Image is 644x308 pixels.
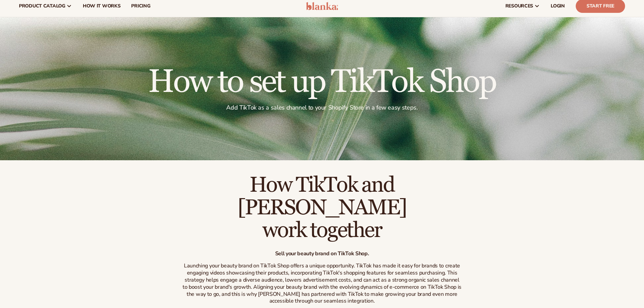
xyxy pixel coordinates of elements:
[551,3,565,9] span: LOGIN
[505,3,533,9] span: resources
[148,104,496,112] p: Add TikTok as a sales channel to your Shopify Store in a few easy steps.
[182,174,462,242] h2: How TikTok and [PERSON_NAME] work together
[131,3,150,9] span: pricing
[275,250,369,257] strong: Sell your beauty brand on TikTok Shop.
[306,2,338,10] img: logo
[19,3,65,9] span: product catalog
[148,66,496,98] h1: How to set up TikTok Shop
[83,3,121,9] span: How It Works
[182,262,462,305] p: Launching your beauty brand on TikTok Shop offers a unique opportunity. TikTok has made it easy f...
